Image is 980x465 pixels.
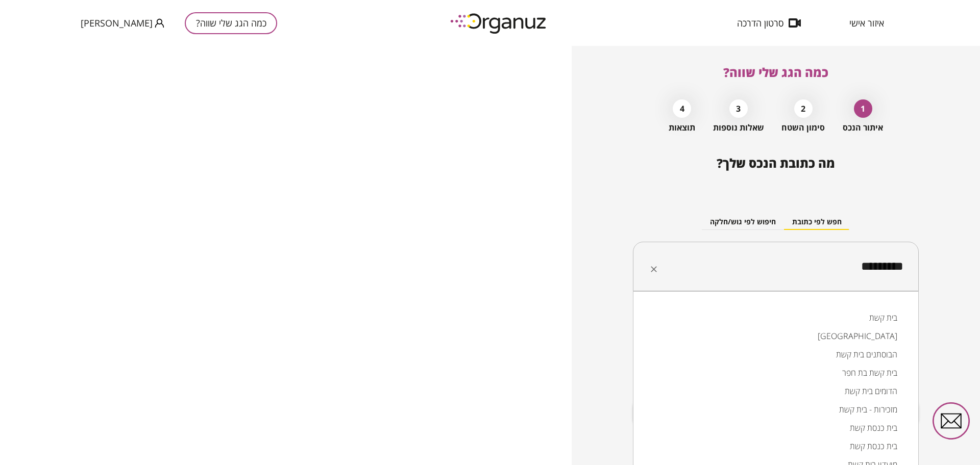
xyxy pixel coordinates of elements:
[646,419,905,437] li: בית כנסת קשת
[849,18,884,28] span: איזור אישי
[646,437,905,455] li: בית כנסת קשת
[81,18,153,28] span: [PERSON_NAME]
[673,99,691,118] div: 4
[854,99,872,118] div: 1
[646,345,905,364] li: הבוסתנים בית קשת
[781,123,825,133] span: סימון השטח
[81,17,164,30] button: [PERSON_NAME]
[723,64,828,81] span: כמה הגג שלי שווה?
[737,18,783,28] span: סרטון הדרכה
[646,382,905,400] li: הדומים בית קשת
[794,99,813,118] div: 2
[717,154,835,171] span: מה כתובת הנכס שלך?
[784,215,850,230] button: חפש לפי כתובת
[722,18,816,28] button: סרטון הדרכה
[646,327,905,345] li: [GEOGRAPHIC_DATA]
[185,12,277,34] button: כמה הגג שלי שווה?
[843,123,883,133] span: איתור הנכס
[713,123,764,133] span: שאלות נוספות
[443,9,555,37] img: logo
[702,215,784,230] button: חיפוש לפי גוש/חלקה
[729,99,748,118] div: 3
[647,262,661,276] button: Clear
[646,400,905,419] li: מזכירות - בית קשת
[669,123,695,133] span: תוצאות
[646,308,905,327] li: בית קשת
[834,18,899,28] button: איזור אישי
[646,364,905,382] li: בית קשת בת חפר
